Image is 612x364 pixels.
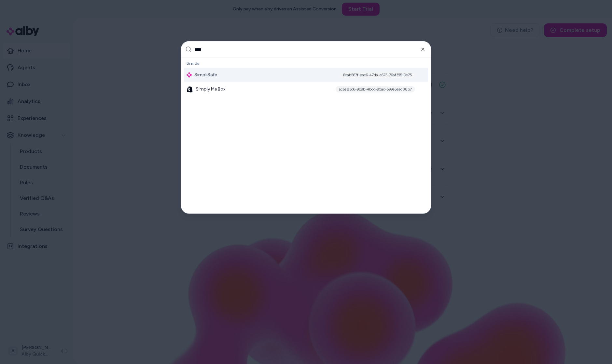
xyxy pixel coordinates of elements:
[340,72,415,78] div: 6cab567f-eac6-47da-a675-76af39510e75
[336,86,415,93] div: ac6a83c6-9b9b-4bcc-90ac-599e5aac88b7
[194,72,217,78] span: SimpliSafe
[196,86,226,93] span: Simply Me Box
[184,59,428,68] div: Brands
[181,58,431,214] div: Suggestions
[187,72,192,78] img: alby Logo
